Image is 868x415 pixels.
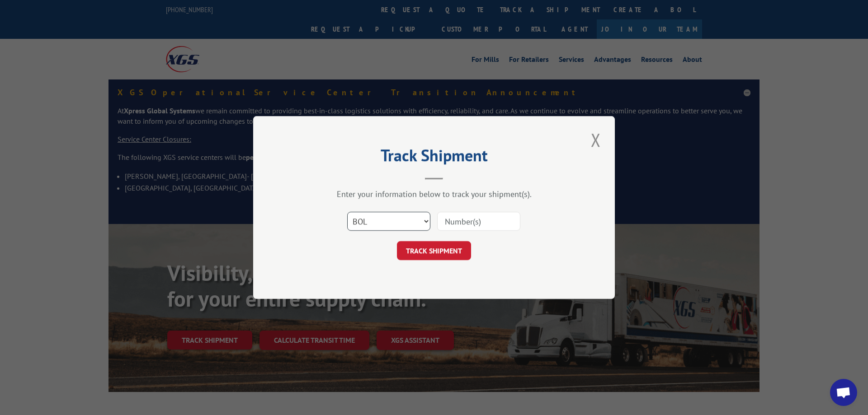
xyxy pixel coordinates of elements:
a: Open chat [830,379,857,406]
h2: Track Shipment [298,149,570,166]
div: Enter your information below to track your shipment(s). [298,189,570,199]
input: Number(s) [437,212,520,231]
button: TRACK SHIPMENT [397,241,471,260]
button: Close modal [588,127,604,152]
